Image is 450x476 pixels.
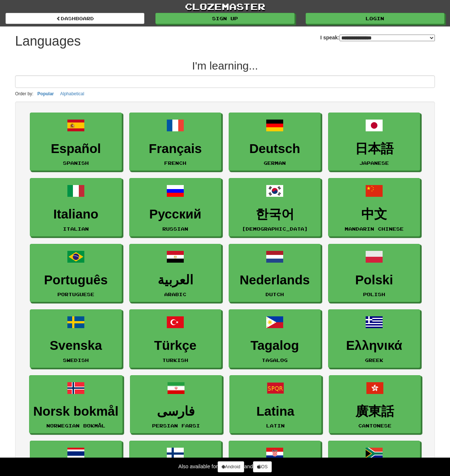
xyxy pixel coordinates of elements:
[262,358,288,363] small: Tagalog
[35,90,56,98] button: Popular
[30,309,122,368] a: SvenskaSwedish
[15,91,34,96] small: Order by:
[332,338,416,353] h3: Ελληνικά
[345,226,404,231] small: Mandarin Chinese
[129,244,221,302] a: العربيةArabic
[266,292,284,297] small: Dutch
[155,13,294,24] a: Sign up
[218,461,244,472] a: Android
[320,34,435,41] label: I speak:
[233,142,317,156] h3: Deutsch
[229,244,321,302] a: NederlandsDutch
[332,273,416,287] h3: Polski
[30,113,122,171] a: EspañolSpanish
[306,13,444,24] a: Login
[233,338,317,353] h3: Tagalog
[30,244,122,302] a: PortuguêsPortuguese
[63,160,89,166] small: Spanish
[328,178,420,237] a: 中文Mandarin Chinese
[365,358,383,363] small: Greek
[133,142,217,156] h3: Français
[328,244,420,302] a: PolskiPolish
[133,338,217,353] h3: Türkçe
[340,35,435,41] select: I speak:
[129,309,221,368] a: TürkçeTurkish
[233,404,317,419] h3: Latina
[15,34,81,49] h1: Languages
[6,13,144,24] a: dashboard
[133,273,217,287] h3: العربية
[253,461,272,472] a: iOS
[328,113,420,171] a: 日本語Japanese
[333,404,417,419] h3: 廣東話
[30,178,122,237] a: ItalianoItalian
[33,404,118,419] h3: Norsk bokmål
[46,423,105,428] small: Norwegian Bokmål
[233,207,317,221] h3: 한국어
[329,375,421,434] a: 廣東話Cantonese
[29,375,122,434] a: Norsk bokmålNorwegian Bokmål
[229,309,321,368] a: TagalogTagalog
[328,309,420,368] a: ΕλληνικάGreek
[332,142,416,156] h3: 日本語
[34,273,118,287] h3: Português
[162,226,188,231] small: Russian
[332,207,416,221] h3: 中文
[162,358,188,363] small: Turkish
[358,423,391,428] small: Cantonese
[242,226,308,231] small: [DEMOGRAPHIC_DATA]
[359,160,389,166] small: Japanese
[266,423,285,428] small: Latin
[129,178,221,237] a: РусскийRussian
[164,292,186,297] small: Arabic
[164,160,186,166] small: French
[152,423,200,428] small: Persian Farsi
[15,60,435,72] h2: I'm learning...
[229,178,321,237] a: 한국어[DEMOGRAPHIC_DATA]
[63,358,89,363] small: Swedish
[229,113,321,171] a: DeutschGerman
[229,375,321,434] a: LatinaLatin
[130,375,222,434] a: فارسیPersian Farsi
[133,207,217,221] h3: Русский
[363,292,385,297] small: Polish
[63,226,89,231] small: Italian
[34,142,118,156] h3: Español
[34,338,118,353] h3: Svenska
[134,404,218,419] h3: فارسی
[264,160,286,166] small: German
[57,292,94,297] small: Portuguese
[129,113,221,171] a: FrançaisFrench
[34,207,118,221] h3: Italiano
[233,273,317,287] h3: Nederlands
[58,90,86,98] button: Alphabetical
